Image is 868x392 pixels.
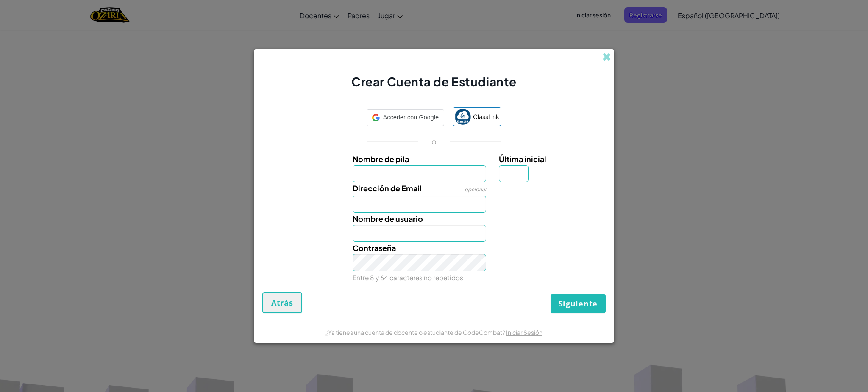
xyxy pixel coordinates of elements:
[499,154,546,164] span: Última inicial
[473,110,499,123] span: ClassLink
[383,111,439,124] span: Acceder con Google
[506,329,542,336] a: Iniciar Sesión
[431,136,437,146] p: o
[262,292,302,313] button: Atrás
[353,183,422,193] span: Dirección de Email
[353,243,396,253] span: Contraseña
[351,74,517,89] span: Crear Cuenta de Estudiante
[367,109,444,126] div: Acceder con Google
[353,154,409,164] span: Nombre de pila
[353,273,463,282] small: Entre 8 y 64 caracteres no repetidos
[465,186,486,193] span: opcional
[353,214,423,224] span: Nombre de usuario
[551,294,606,313] button: Siguiente
[271,298,293,308] span: Atrás
[559,298,598,309] span: Siguiente
[325,329,506,336] span: ¿Ya tienes una cuenta de docente o estudiante de CodeCombat?
[455,109,471,125] img: classlink-logo-small.png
